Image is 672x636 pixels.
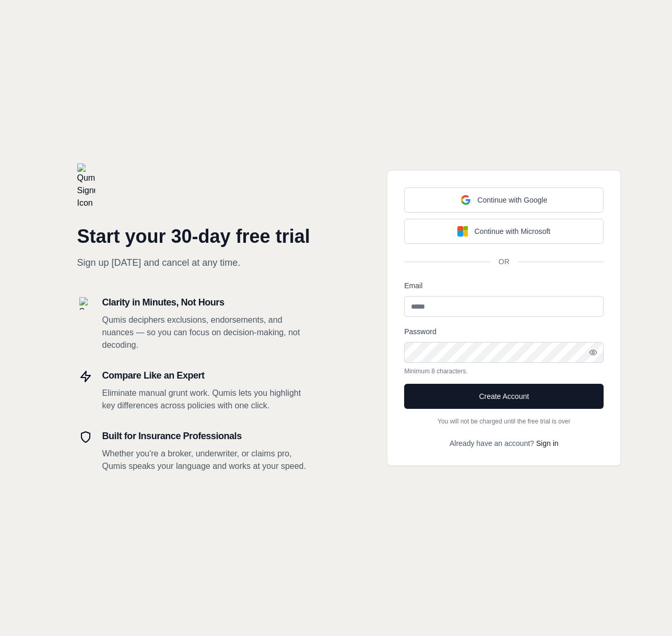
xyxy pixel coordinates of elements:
img: Qumis Signup Icon [77,163,95,209]
p: Eliminate manual grunt work. Qumis lets you highlight key differences across policies with one cl... [102,387,311,412]
button: Create Account [404,384,604,409]
span: OR [490,256,518,267]
button: Continue with Microsoft [404,219,604,244]
img: Search Icon [79,297,92,310]
button: Continue with Google [404,187,604,213]
p: Sign up [DATE] and cancel at any time. [77,255,311,270]
a: Sign in [536,439,559,447]
p: You will not be charged until the free trial is over [404,417,604,426]
h3: Clarity in Minutes, Not Hours [102,295,311,310]
p: Whether you're a broker, underwriter, or claims pro, Qumis speaks your language and works at your... [102,447,311,473]
div: Continue with Microsoft [457,226,550,237]
label: Email [404,281,422,290]
div: Continue with Google [461,195,547,205]
p: Already have an account? [404,438,604,449]
h3: Compare Like an Expert [102,368,311,383]
label: Password [404,327,436,336]
h1: Start your 30-day free trial [77,226,311,247]
h3: Built for Insurance Professionals [102,429,311,443]
p: Minimum 8 characters. [404,367,604,375]
p: Qumis deciphers exclusions, endorsements, and nuances — so you can focus on decision-making, not ... [102,314,311,351]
